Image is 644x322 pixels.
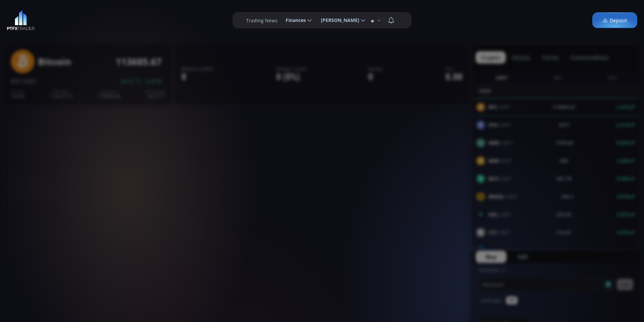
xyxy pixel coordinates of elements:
span: Deposit [602,17,627,24]
a: Deposit [592,13,637,28]
img: LOGO [7,10,35,30]
label: Trading News [246,17,278,24]
span: [PERSON_NAME] [316,14,359,27]
span: Finances [281,14,306,27]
